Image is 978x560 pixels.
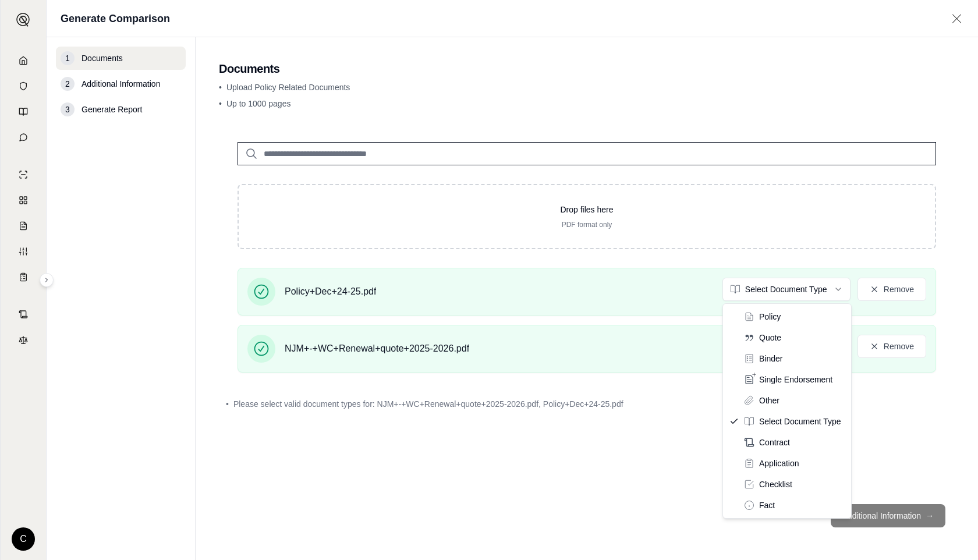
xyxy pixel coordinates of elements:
[759,353,782,364] span: Binder
[759,479,792,490] span: Checklist
[759,311,781,322] span: Policy
[759,332,781,343] span: Quote
[759,395,779,406] span: Other
[759,458,799,469] span: Application
[759,437,790,448] span: Contract
[759,416,841,427] span: Select Document Type
[759,374,832,385] span: Single Endorsement
[759,499,775,511] span: Fact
